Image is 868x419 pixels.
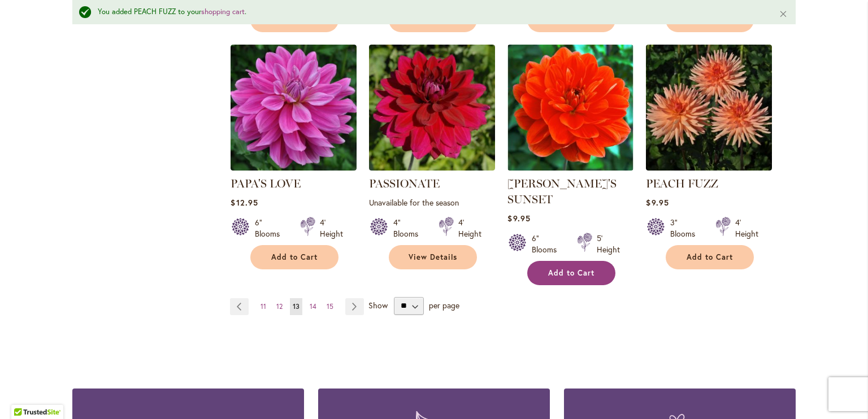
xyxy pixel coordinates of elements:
span: Add to Cart [548,268,594,278]
a: PEACH FUZZ [646,162,772,173]
div: 4' Height [320,217,343,239]
a: View Details [389,245,477,269]
button: Add to Cart [666,245,754,269]
img: PASSIONATE [369,45,495,171]
a: PATRICIA ANN'S SUNSET [507,162,633,173]
span: 14 [310,302,316,311]
span: $9.95 [507,213,530,224]
div: 4' Height [735,217,758,239]
img: PATRICIA ANN'S SUNSET [507,45,633,171]
a: shopping cart [201,7,245,16]
img: PAPA'S LOVE [231,45,357,171]
span: 15 [327,302,333,311]
a: PAPA'S LOVE [231,177,301,190]
div: 6" Blooms [532,233,563,255]
a: PAPA'S LOVE [231,162,357,173]
span: Add to Cart [271,252,318,262]
span: 11 [261,302,266,311]
span: 13 [293,302,300,311]
span: per page [429,299,459,310]
div: 4' Height [458,217,481,239]
a: 14 [307,298,319,315]
iframe: Launch Accessibility Center [8,379,40,411]
span: Add to Cart [687,252,733,262]
span: View Details [409,252,457,262]
div: You added PEACH FUZZ to your . [98,7,762,18]
span: Show [368,299,388,310]
p: Unavailable for the season [369,197,495,208]
div: 3" Blooms [670,217,702,239]
a: 15 [324,298,336,315]
img: PEACH FUZZ [646,45,772,171]
a: PEACH FUZZ [646,177,718,190]
a: 11 [258,298,269,315]
a: 12 [274,298,285,315]
div: 4" Blooms [393,217,425,239]
button: Add to Cart [250,245,338,269]
a: [PERSON_NAME]'S SUNSET [507,177,617,206]
a: PASSIONATE [369,162,495,173]
span: $12.95 [231,197,258,208]
div: 6" Blooms [255,217,287,239]
button: Add to Cart [527,261,615,285]
div: 5' Height [597,233,620,255]
a: PASSIONATE [369,177,440,190]
span: $9.95 [646,197,669,208]
span: 12 [276,302,283,311]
